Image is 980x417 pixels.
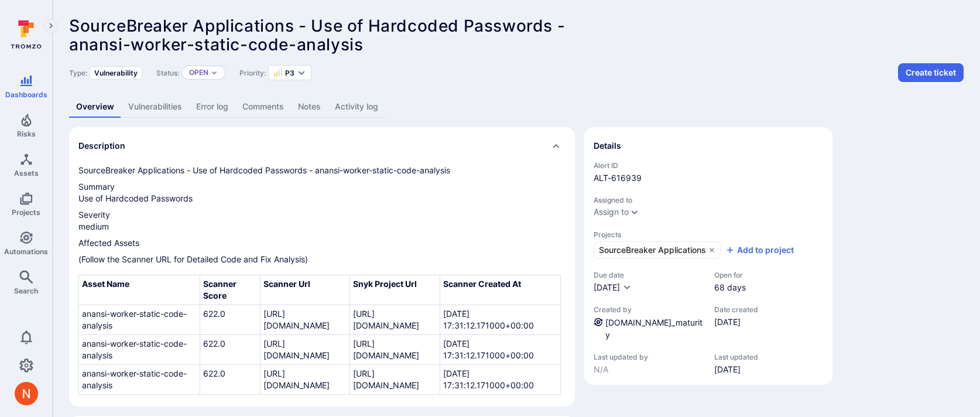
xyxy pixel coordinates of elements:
p: Severity medium [78,209,566,233]
td: 622.0 [200,305,261,335]
span: Projects [12,208,40,217]
a: Vulnerabilities [121,96,189,118]
span: [DATE] [714,364,758,375]
button: Create ticket [898,63,964,82]
button: Expand dropdown [297,68,306,77]
p: SourceBreaker Applications - Use of Hardcoded Passwords - anansi-worker-static-code-analysis [78,165,566,176]
span: SourceBreaker Applications - Use of Hardcoded Passwords - [69,16,565,36]
div: Alert tabs [69,96,964,118]
td: anansi-worker-static-code-analysis [79,305,200,335]
img: ACg8ocIprwjrgDQnDsNSk9Ghn5p5-B8DpAKWoJ5Gi9syOE4K59tr4Q=s96-c [15,382,38,405]
button: [DATE] [594,282,632,293]
i: Expand navigation menu [47,21,55,31]
span: Priority: [239,69,266,77]
span: P3 [285,69,294,77]
button: Open [189,68,208,77]
section: details card [584,127,832,385]
span: Dashboards [5,90,47,99]
span: [DATE] [714,316,758,328]
span: ALT-616939 [594,172,823,184]
div: Neeren Patki [15,382,38,405]
a: [URL][DOMAIN_NAME] [353,339,419,360]
th: Snyk Project Url [350,275,440,305]
span: Projects [594,230,823,239]
span: Last updated by [594,353,703,361]
span: Open for [714,271,746,279]
span: Date created [714,305,758,314]
span: Type: [69,69,87,77]
a: Activity log [328,96,385,118]
button: Expand navigation menu [44,19,58,33]
span: SourceBreaker Applications [599,244,706,256]
td: anansi-worker-static-code-analysis [79,365,200,395]
span: Assets [14,169,39,177]
a: [URL][DOMAIN_NAME] [353,309,419,330]
a: Comments [235,96,291,118]
p: Summary Use of Hardcoded Passwords [78,181,566,204]
a: [URL][DOMAIN_NAME] [263,309,330,330]
a: applications.vulnerability.remediation.snyk.no_maturity [605,317,703,340]
p: Affected Assets [78,237,566,249]
span: N/A [594,364,703,375]
button: Expand dropdown [630,207,639,217]
td: 622.0 [200,335,261,365]
button: Assign to [594,207,629,217]
div: Due date field [594,271,703,293]
span: Assigned to [594,196,823,204]
a: SourceBreaker Applications [594,241,721,259]
span: 68 days [714,282,746,293]
th: Scanner Url [260,275,350,305]
button: Add to project [725,244,794,256]
span: Due date [594,271,703,279]
th: Asset Name [79,275,200,305]
a: Overview [69,96,121,118]
td: anansi-worker-static-code-analysis [79,335,200,365]
span: anansi-worker-static-code-analysis [69,35,363,54]
a: Error log [189,96,235,118]
td: [DATE] 17:31:12.171000+00:00 [440,305,560,335]
td: [DATE] 17:31:12.171000+00:00 [440,335,560,365]
span: [DATE] [594,282,620,292]
button: Expand dropdown [211,69,218,76]
span: Created by [594,305,703,314]
a: [URL][DOMAIN_NAME] [263,339,330,360]
span: Search [14,286,38,295]
th: Scanner Created At [440,275,560,305]
th: Scanner Score [200,275,261,305]
h2: Description [78,140,125,152]
a: Notes [291,96,328,118]
h2: Details [594,140,621,152]
td: [DATE] 17:31:12.171000+00:00 [440,365,560,395]
p: (Follow the Scanner URL for Detailed Code and Fix Analysis) [78,254,566,265]
button: P3 [273,68,294,77]
span: Risks [17,129,36,138]
span: Status: [156,69,179,77]
span: Automations [4,247,48,256]
a: [URL][DOMAIN_NAME] [263,368,330,390]
div: Vulnerability [90,66,142,80]
span: Last updated [714,353,758,361]
span: Alert ID [594,161,823,170]
div: Collapse description [69,127,575,165]
td: 622.0 [200,365,261,395]
a: [URL][DOMAIN_NAME] [353,368,419,390]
